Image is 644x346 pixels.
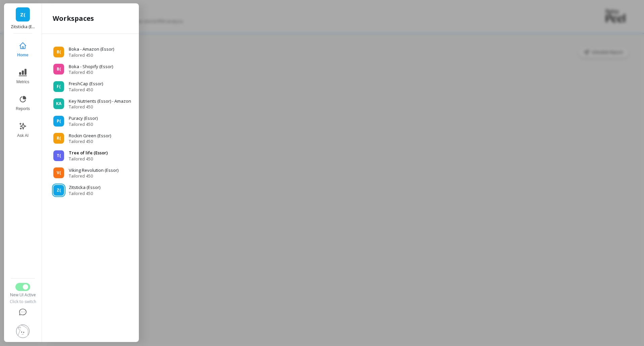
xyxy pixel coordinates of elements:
[69,150,108,156] p: Tree of life (Essor)
[53,14,94,23] h2: Workspaces
[57,66,61,72] span: B(
[9,320,37,342] button: Settings
[69,184,100,191] p: Zitsticka (Essor)
[57,84,61,89] span: F(
[69,104,131,110] span: Tailored 450
[15,283,30,291] button: Switch to Legacy UI
[12,64,34,89] button: Metrics
[69,98,131,105] p: Key Nutrients (Essor) - Amazon
[57,188,61,193] span: Z(
[9,292,37,298] div: New UI Active
[57,49,61,55] span: B(
[9,299,37,304] div: Click to switch
[17,133,29,138] span: Ask AI
[69,115,98,122] p: Puracy (Essor)
[69,70,113,75] span: Tailored 450
[16,106,30,111] span: Reports
[57,153,61,158] span: T(
[69,133,111,139] p: Rockin Green (Essor)
[69,87,103,93] span: Tailored 450
[69,174,118,179] span: Tailored 450
[69,156,108,162] span: Tailored 450
[9,304,37,320] button: Help
[69,139,111,144] span: Tailored 450
[16,79,30,85] span: Metrics
[11,24,35,30] p: Zitsticka (Essor)
[69,191,100,196] span: Tailored 450
[56,101,61,106] span: KA
[12,38,34,62] button: Home
[12,118,34,142] button: Ask AI
[12,91,34,115] button: Reports
[69,167,118,174] p: Viking Revolution (Essor)
[16,325,30,338] img: profile picture
[17,52,28,58] span: Home
[69,46,114,53] p: Boka - Amazon (Essor)
[57,136,61,141] span: R(
[69,63,113,70] p: Boka - Shopify (Essor)
[57,170,61,176] span: V(
[20,11,25,18] span: Z(
[69,53,114,58] span: Tailored 450
[57,118,61,124] span: P(
[69,122,98,127] span: Tailored 450
[69,81,103,87] p: FreshCap (Essor)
